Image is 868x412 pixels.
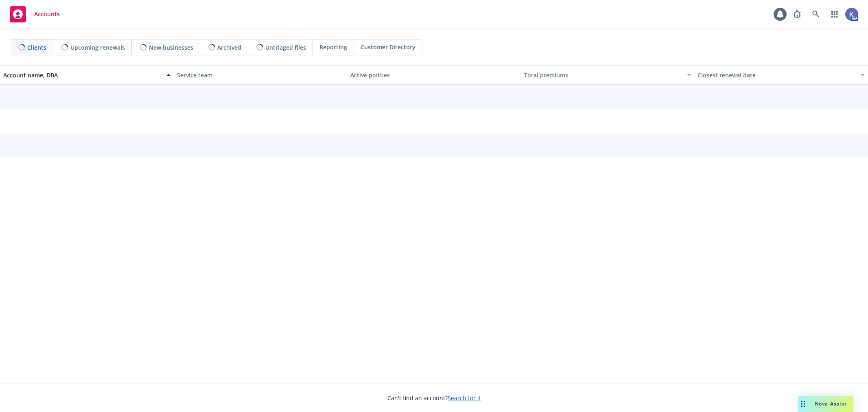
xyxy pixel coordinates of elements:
a: Report a Bug [789,6,805,22]
a: Accounts [7,3,63,26]
button: Closest renewal date [694,65,868,85]
button: Service team [174,65,348,85]
a: Search for it [448,394,481,402]
span: Clients [27,43,46,52]
span: Can't find an account? [387,394,481,402]
span: Archived [217,43,241,52]
button: Active policies [347,65,521,85]
span: Nova Assist [815,400,847,407]
a: Search [808,6,824,22]
a: Switch app [826,6,843,22]
span: Reporting [319,43,347,51]
span: Upcoming renewals [70,43,125,52]
button: Total premiums [521,65,695,85]
div: Total premiums [524,71,682,79]
img: photo [845,8,858,21]
span: Customer Directory [361,43,415,51]
div: Account name, DBA [3,71,162,79]
div: Drag to move [798,396,808,412]
span: Untriaged files [265,43,306,52]
div: Service team [177,71,344,79]
button: Nova Assist [798,396,853,412]
span: New businesses [149,43,193,52]
div: Closest renewal date [697,71,856,79]
span: Accounts [34,11,60,18]
div: Active policies [350,71,518,79]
